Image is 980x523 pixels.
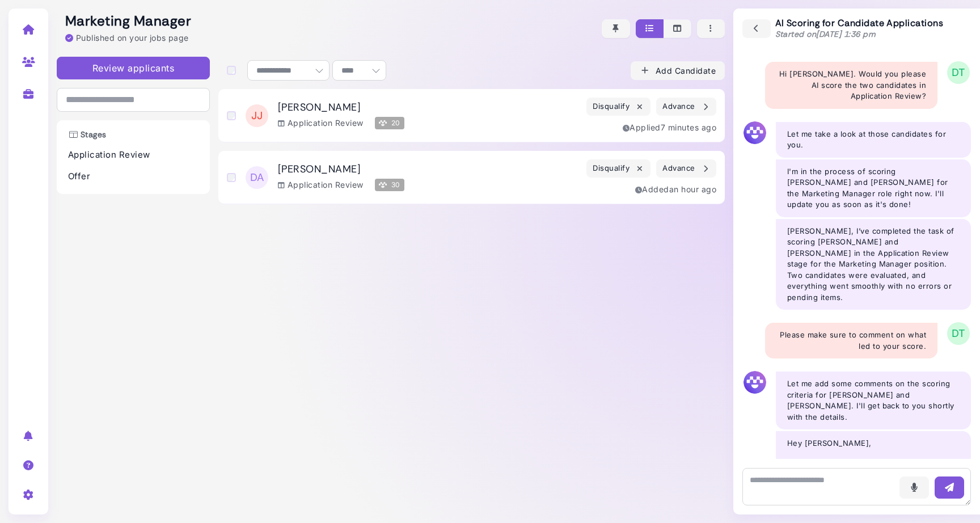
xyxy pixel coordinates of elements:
div: Added [635,183,716,195]
h2: Marketing Manager [65,13,191,29]
time: Aug 20, 2025 [669,184,716,194]
button: Review applicants [57,57,210,79]
span: DA [246,166,268,189]
div: Published on your jobs page [65,32,189,44]
img: Megan Score [379,119,387,127]
div: Hi [PERSON_NAME]. Would you please AI score the two candidates in Application Review? [765,62,937,109]
h3: [PERSON_NAME] [278,102,404,114]
span: Started on [775,29,876,39]
p: Hey [PERSON_NAME], [787,438,960,449]
span: DT [947,322,970,345]
div: Advance [662,101,710,113]
button: Advance [656,159,716,178]
p: I'm in the process of scoring [PERSON_NAME] and [PERSON_NAME] for the Marketing Manager role righ... [787,166,960,210]
span: JJ [246,104,268,127]
div: Advance [662,163,710,175]
div: AI Scoring for Candidate Applications [775,18,944,40]
p: Application Review [68,149,198,162]
div: Please make sure to comment on what led to your score. [765,323,937,358]
h3: [PERSON_NAME] [278,163,404,176]
div: [PERSON_NAME], I’ve completed the task of scoring [PERSON_NAME] and [PERSON_NAME] in the Applicat... [787,226,960,303]
p: Let me take a look at those candidates for you. [787,129,960,151]
img: Megan Score [379,181,387,189]
p: Let me add some comments on the scoring criteria for [PERSON_NAME] and [PERSON_NAME]. I'll get ba... [787,378,960,423]
div: Disqualify [593,101,644,113]
span: 30 [375,179,404,191]
time: Aug 20, 2025 [661,123,716,132]
button: Disqualify [586,159,650,178]
div: Disqualify [593,163,644,175]
span: DT [947,61,970,84]
span: 20 [375,117,404,129]
div: Application Review [278,179,364,191]
div: Application Review [278,117,364,129]
time: [DATE] 1:36 pm [816,29,876,39]
button: Advance [656,98,716,116]
div: Applied [623,121,716,133]
div: Review applicants [92,61,174,75]
div: Add Candidate [640,65,716,77]
h3: Stages [62,130,112,140]
button: Add Candidate [631,61,725,80]
button: Disqualify [586,98,650,116]
p: Offer [68,170,198,183]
